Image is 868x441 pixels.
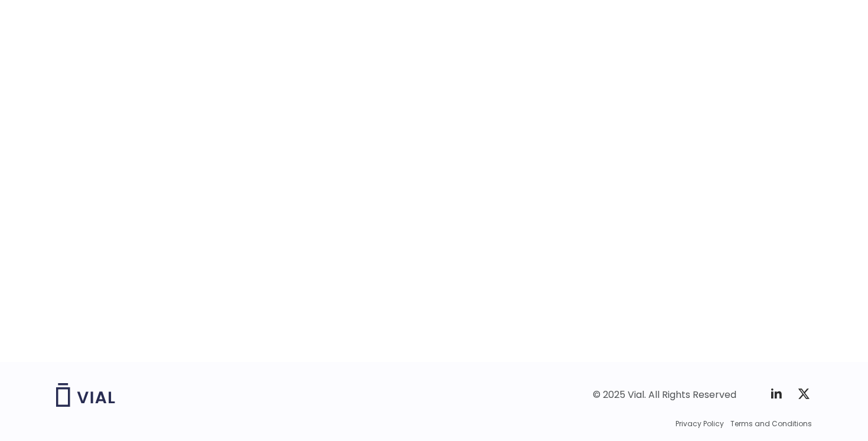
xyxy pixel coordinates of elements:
a: Privacy Policy [676,419,724,429]
a: Terms and Conditions [730,419,812,429]
img: Vial logo wih "Vial" spelled out [56,383,115,407]
div: © 2025 Vial. All Rights Reserved [593,388,736,401]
